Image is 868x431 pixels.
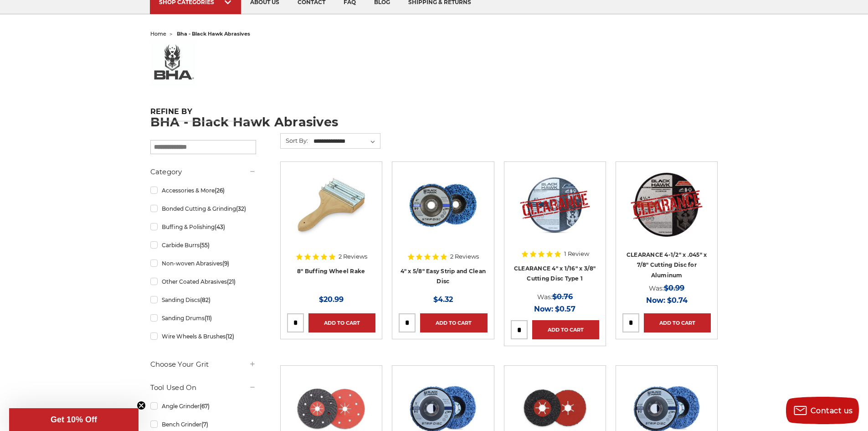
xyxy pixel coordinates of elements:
img: CLEARANCE 4" x 1/16" x 3/8" Cutting Disc [519,168,591,241]
a: Add to Cart [308,313,375,332]
button: Close teaser [137,401,146,410]
span: (55) [200,242,210,249]
span: (9) [222,260,229,267]
a: Buffing & Polishing [150,219,256,235]
a: Sanding Drums [150,310,256,326]
span: (12) [226,333,234,340]
span: 2 Reviews [450,254,479,260]
img: bha%20logo_1578506219__73569.original.jpg [150,41,196,86]
span: 1 Review [564,251,589,257]
span: Contact us [811,406,853,415]
span: (32) [236,205,246,212]
button: Contact us [786,397,859,424]
h5: Category [150,166,256,177]
span: Now: [646,296,665,305]
span: (82) [200,296,211,303]
a: 8" Buffing Wheel Rake [297,268,365,275]
a: Add to Cart [420,313,487,332]
h5: Refine by [150,107,256,121]
a: CLEARANCE 4-1/2" x .045" x 7/8" for Aluminum [622,168,711,257]
span: $0.57 [555,305,575,313]
a: home [150,31,166,37]
span: $20.99 [319,295,344,304]
a: Accessories & More [150,182,256,198]
h1: BHA - Black Hawk Abrasives [150,116,718,128]
span: 2 Reviews [339,254,367,260]
h5: Tool Used On [150,382,256,393]
a: Other Coated Abrasives [150,274,256,290]
a: Wire Wheels & Brushes [150,328,256,344]
span: $0.76 [552,292,573,301]
a: CLEARANCE 4" x 1/16" x 3/8" Cutting Disc [511,168,599,257]
a: 8 inch single handle buffing wheel rake [287,168,375,257]
span: (21) [227,278,236,285]
span: $0.99 [664,284,684,292]
img: CLEARANCE 4-1/2" x .045" x 7/8" for Aluminum [630,168,703,241]
a: Angle Grinder [150,398,256,414]
select: Sort By: [312,135,380,148]
a: Add to Cart [644,313,711,332]
span: (26) [215,187,225,194]
span: (7) [201,421,208,428]
a: CLEARANCE 4" x 1/16" x 3/8" Cutting Disc Type 1 [514,265,596,282]
span: bha - black hawk abrasives [177,31,250,37]
span: Get 10% Off [51,415,97,424]
span: (43) [215,223,225,230]
span: Now: [534,305,553,313]
img: 4" x 5/8" easy strip and clean discs [406,168,479,241]
a: 4" x 5/8" Easy Strip and Clean Disc [401,268,486,285]
a: CLEARANCE 4-1/2" x .045" x 7/8" Cutting Disc for Aluminum [627,251,707,279]
div: Get 10% OffClose teaser [9,408,139,431]
span: $4.32 [433,295,453,304]
label: Sort By: [281,134,308,147]
a: Carbide Burrs [150,237,256,253]
a: Add to Cart [532,320,599,339]
span: (67) [200,403,210,410]
a: Non-woven Abrasives [150,255,256,271]
a: Sanding Discs [150,292,256,308]
span: (11) [205,315,212,322]
span: $0.74 [667,296,688,305]
a: 4" x 5/8" easy strip and clean discs [399,168,487,257]
h5: Choose Your Grit [150,359,256,370]
a: Bonded Cutting & Grinding [150,201,256,217]
img: 8 inch single handle buffing wheel rake [295,168,368,241]
div: Was: [622,282,711,294]
div: Was: [511,291,599,303]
